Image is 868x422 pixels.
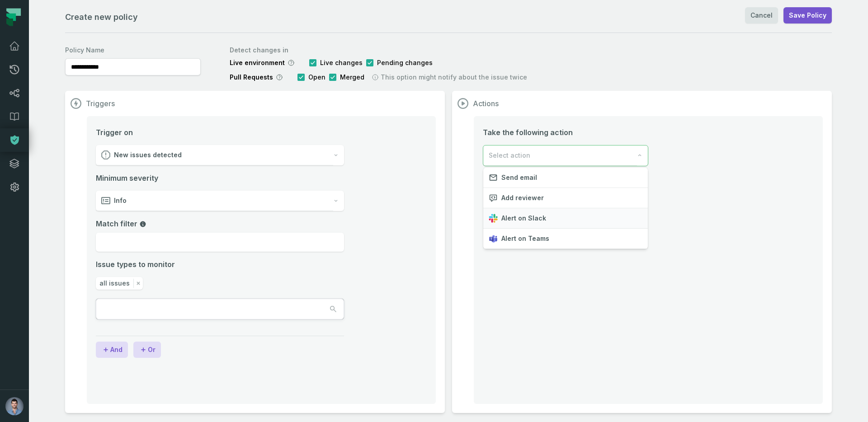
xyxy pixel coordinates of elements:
div: Select action [483,168,648,249]
span: Send email [501,173,537,182]
span: Add reviewer [501,193,544,202]
span: Select action [489,151,530,160]
button: Select action [483,145,648,166]
span: Alert on Slack [501,214,546,223]
span: Alert on Teams [501,234,549,243]
img: avatar of Ori Machlis [5,397,24,415]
